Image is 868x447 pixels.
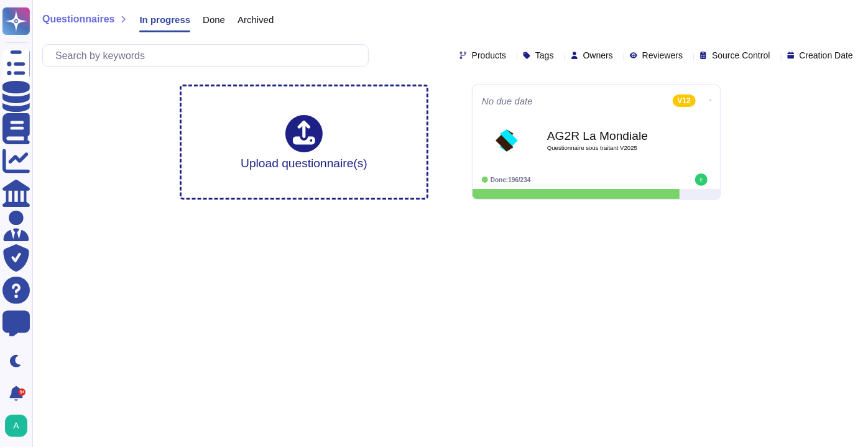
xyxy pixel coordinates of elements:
[695,173,708,186] img: user
[547,145,672,151] span: Questionnaire sous traitant V2025
[139,15,190,24] span: In progress
[472,51,506,60] span: Products
[712,51,770,60] span: Source Control
[547,130,672,142] b: AG2R La Mondiale
[5,415,27,437] img: user
[42,14,114,24] span: Questionnaires
[238,15,274,24] span: Archived
[491,177,531,183] span: Done: 196/234
[535,51,554,60] span: Tags
[800,51,853,60] span: Creation Date
[203,15,225,24] span: Done
[673,94,696,107] div: V12
[49,45,368,67] input: Search by keywords
[642,51,683,60] span: Reviewers
[241,115,367,169] div: Upload questionnaire(s)
[482,96,533,106] span: No due date
[18,389,25,396] div: 9+
[2,412,36,440] button: user
[583,51,613,60] span: Owners
[491,125,522,156] img: Logo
